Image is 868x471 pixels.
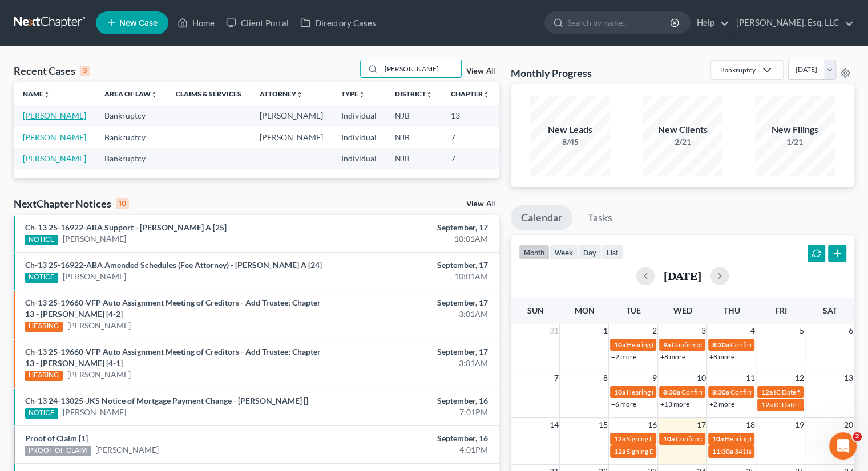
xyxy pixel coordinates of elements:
[23,153,86,163] a: [PERSON_NAME]
[712,435,723,443] span: 10a
[611,352,636,361] a: +2 more
[14,64,90,78] div: Recent Cases
[651,371,657,385] span: 9
[601,371,608,385] span: 8
[675,435,805,443] span: Confirmation hearing for [PERSON_NAME]
[646,418,657,432] span: 16
[341,308,488,320] div: 3:01AM
[332,148,386,169] td: Individual
[552,371,559,385] span: 7
[613,388,625,396] span: 10a
[822,306,837,315] span: Sat
[260,90,303,98] a: Attorneyunfold_more
[95,148,167,169] td: Bankruptcy
[724,435,813,443] span: Hearing for [PERSON_NAME]
[67,369,131,380] a: [PERSON_NAME]
[613,340,625,349] span: 10a
[578,205,623,230] a: Tasks
[442,105,499,126] td: 13
[712,340,729,349] span: 8:30a
[664,270,701,282] h2: [DATE]
[25,260,322,270] a: Ch-13 25-16922-ABA Amended Schedules (Fee Attorney) - [PERSON_NAME] A [24]
[511,66,592,80] h3: Monthly Progress
[23,132,86,142] a: [PERSON_NAME]
[843,418,854,432] span: 20
[341,259,488,271] div: September, 17
[296,91,303,98] i: unfold_more
[294,13,382,33] a: Directory Cases
[251,127,332,148] td: [PERSON_NAME]
[25,298,321,319] a: Ch-13 25-19660-VFP Auto Assignment Meeting of Creditors - Add Trustee; Chapter 13 - [PERSON_NAME]...
[63,233,126,245] a: [PERSON_NAME]
[774,306,786,315] span: Fri
[442,127,499,148] td: 7
[451,90,490,98] a: Chapterunfold_more
[381,60,461,77] input: Search by name...
[442,148,499,169] td: 7
[172,13,220,33] a: Home
[798,324,805,338] span: 5
[519,245,550,260] button: month
[341,233,488,245] div: 10:01AM
[720,65,756,75] div: Bankruptcy
[793,371,805,385] span: 12
[744,371,756,385] span: 11
[341,395,488,407] div: September, 16
[341,407,488,418] div: 7:01PM
[773,400,861,409] span: IC Date for [PERSON_NAME]
[601,324,608,338] span: 1
[43,91,50,98] i: unfold_more
[730,388,859,396] span: Confirmation hearing for [PERSON_NAME]
[663,435,674,443] span: 10a
[793,418,805,432] span: 19
[358,91,365,98] i: unfold_more
[755,136,835,148] div: 1/21
[626,306,641,315] span: Tue
[527,306,543,315] span: Sun
[483,91,490,98] i: unfold_more
[426,91,433,98] i: unfold_more
[626,340,715,349] span: Hearing for [PERSON_NAME]
[530,123,610,136] div: New Leads
[663,340,670,349] span: 9a
[755,123,835,136] div: New Filings
[847,324,854,338] span: 6
[25,273,58,283] div: NOTICE
[25,222,227,232] a: Ch-13 25-16922-ABA Support - [PERSON_NAME] A [25]
[597,418,608,432] span: 15
[341,297,488,308] div: September, 17
[25,433,88,443] a: Proof of Claim [1]
[663,388,680,396] span: 8:30a
[25,322,63,332] div: HEARING
[673,306,692,315] span: Wed
[691,13,729,33] a: Help
[695,418,706,432] span: 17
[730,13,854,33] a: [PERSON_NAME], Esq. LLC
[700,324,706,338] span: 3
[25,446,91,456] div: PROOF OF CLAIM
[67,320,131,331] a: [PERSON_NAME]
[730,340,859,349] span: Confirmation hearing for [PERSON_NAME]
[660,400,689,408] a: +13 more
[723,306,740,315] span: Thu
[466,67,495,75] a: View All
[626,435,728,443] span: Signing Date for [PERSON_NAME]
[643,136,722,148] div: 2/21
[395,90,433,98] a: Districtunfold_more
[695,371,706,385] span: 10
[341,90,365,98] a: Typeunfold_more
[601,245,623,260] button: list
[567,12,672,33] input: Search by name...
[104,90,158,98] a: Area of Lawunfold_more
[709,400,734,408] a: +2 more
[116,198,129,209] div: 10
[25,371,63,381] div: HEARING
[499,105,554,126] td: 25-19660
[95,127,167,148] td: Bankruptcy
[511,205,572,230] a: Calendar
[712,447,733,456] span: 11:30a
[530,136,610,148] div: 8/45
[167,82,251,105] th: Claims & Services
[734,447,844,456] span: 341(a) meeting for [PERSON_NAME]
[95,105,167,126] td: Bankruptcy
